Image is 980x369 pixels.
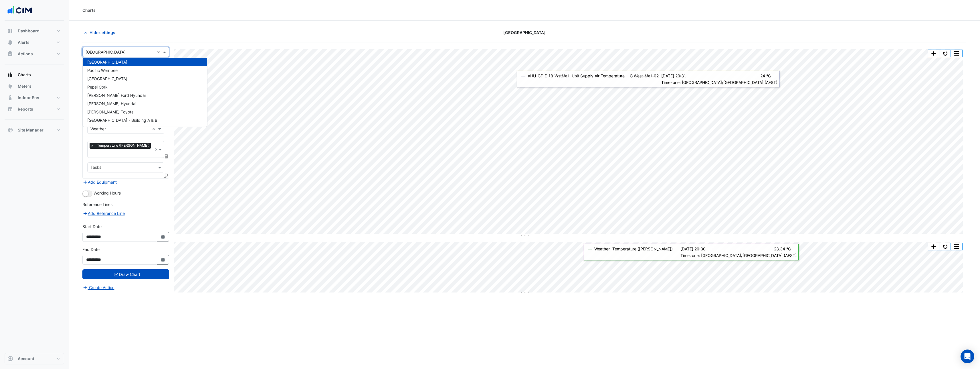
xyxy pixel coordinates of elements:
[161,234,166,239] fa-icon: Select Date
[18,28,39,34] span: Dashboard
[87,109,134,114] span: [PERSON_NAME] Toyota
[18,127,43,133] span: Site Manager
[87,118,157,123] span: [GEOGRAPHIC_DATA] - Building A & B
[939,50,951,57] button: Reset
[5,25,64,37] button: Dashboard
[87,68,118,73] span: Pacific Werribee
[18,83,31,89] span: Meters
[82,7,96,13] div: Charts
[18,356,34,362] span: Account
[951,243,962,250] button: More Options
[18,40,29,45] span: Alerts
[5,124,64,136] button: Site Manager
[7,83,13,89] app-icon: Meters
[18,72,31,78] span: Charts
[90,143,95,148] span: ×
[161,257,166,262] fa-icon: Select Date
[83,58,207,127] div: Options List
[155,146,158,152] span: Clear
[87,93,146,98] span: [PERSON_NAME] Ford Hyundai
[18,106,33,112] span: Reports
[7,51,13,57] app-icon: Actions
[82,269,169,279] button: Draw Chart
[94,191,121,195] span: Working Hours
[87,76,127,81] span: [GEOGRAPHIC_DATA]
[928,50,939,57] button: Pan
[7,5,33,16] img: Company Logo
[82,28,119,38] button: Hide settings
[5,353,64,364] button: Account
[5,92,64,103] button: Indoor Env
[18,95,39,101] span: Indoor Env
[5,103,64,115] button: Reports
[152,126,157,132] span: Clear
[90,30,115,36] span: Hide settings
[951,50,962,57] button: More Options
[87,85,108,89] span: Pepsi Cork
[7,127,13,133] app-icon: Site Manager
[82,246,100,252] label: End Date
[7,72,13,78] app-icon: Charts
[87,60,127,64] span: [GEOGRAPHIC_DATA]
[82,284,115,291] button: Create Action
[928,243,939,250] button: Pan
[87,101,136,106] span: [PERSON_NAME] Hyundai
[96,143,151,148] span: Temperature (Celcius)
[157,49,162,55] span: Clear
[939,243,951,250] button: Reset
[82,223,102,229] label: Start Date
[5,37,64,48] button: Alerts
[164,173,168,178] span: Clone Favourites and Tasks from this Equipment to other Equipment
[18,51,33,57] span: Actions
[5,69,64,81] button: Charts
[7,40,13,45] app-icon: Alerts
[7,95,13,101] app-icon: Indoor Env
[7,106,13,112] app-icon: Reports
[164,154,169,159] span: Choose Function
[961,350,974,363] div: Open Intercom Messenger
[90,164,101,172] div: Tasks
[5,48,64,60] button: Actions
[503,30,546,36] span: [GEOGRAPHIC_DATA]
[5,81,64,92] button: Meters
[82,179,117,185] button: Add Equipment
[82,201,112,207] label: Reference Lines
[87,126,127,131] span: [GEOGRAPHIC_DATA]
[7,28,13,34] app-icon: Dashboard
[82,210,125,217] button: Add Reference Line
